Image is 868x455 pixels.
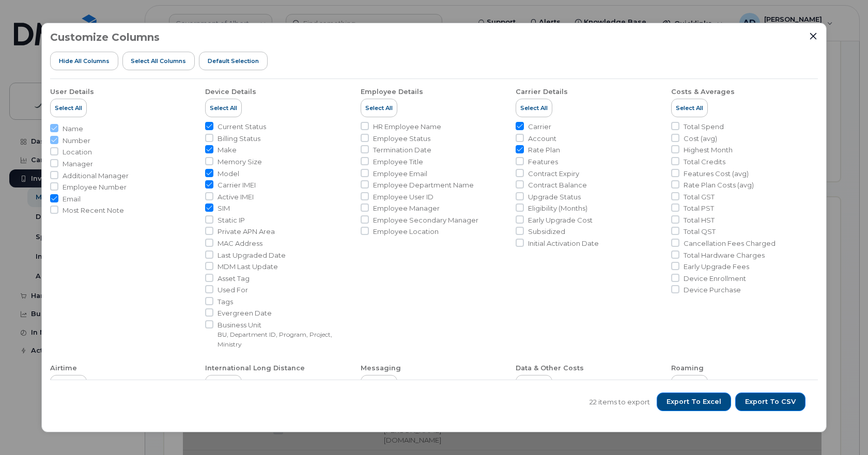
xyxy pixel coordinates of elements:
button: Select All [205,375,242,394]
button: Default Selection [199,52,268,70]
span: Cancellation Fees Charged [684,239,776,248]
span: 22 items to export [590,397,650,407]
span: Business Unit [218,320,352,330]
div: Airtime [50,364,77,373]
span: Device Purchase [684,285,741,295]
button: Close [809,32,818,41]
span: Static IP [218,215,245,225]
span: Number [63,136,90,146]
span: Private APN Area [218,227,275,237]
button: Select All [205,99,242,117]
span: Upgrade Status [528,192,581,202]
span: Cost (avg) [684,134,717,144]
span: Total Credits [684,157,725,167]
span: Employee Secondary Manager [373,215,478,225]
span: Most Recent Note [63,206,124,215]
button: Select All [50,375,87,394]
span: Model [218,169,239,179]
span: Employee Department Name [373,180,474,190]
div: Messaging [361,364,401,373]
span: Email [63,194,81,204]
small: BU, Department ID, Program, Project, Ministry [218,331,332,348]
span: Hide All Columns [59,57,110,65]
span: Total Spend [684,122,724,132]
button: Hide All Columns [50,52,118,70]
span: Employee Email [373,169,427,179]
div: Roaming [671,364,704,373]
span: Early Upgrade Fees [684,262,749,272]
span: Total Hardware Charges [684,250,765,260]
span: Contract Balance [528,180,587,190]
span: Evergreen Date [218,308,272,318]
button: Select All [516,99,552,117]
button: Select All [671,375,708,394]
span: Additional Manager [63,171,129,181]
span: SIM [218,203,230,213]
span: Select All [365,104,393,112]
span: Employee Location [373,227,439,237]
div: International Long Distance [205,364,305,373]
span: Asset Tag [218,274,250,284]
button: Select All [516,375,552,394]
span: Location [63,147,92,157]
span: Export to CSV [745,397,796,406]
span: Employee Title [373,157,423,167]
div: User Details [50,87,94,97]
div: Data & Other Costs [516,364,584,373]
div: Employee Details [361,87,423,97]
span: Device Enrollment [684,274,746,284]
span: Initial Activation Date [528,239,599,248]
span: Employee User ID [373,192,433,202]
button: Select all Columns [122,52,195,70]
button: Export to CSV [735,393,805,411]
h3: Customize Columns [50,32,160,43]
span: Billing Status [218,134,260,144]
span: Contract Expiry [528,169,579,179]
span: Total QST [684,227,716,237]
span: Account [528,134,556,144]
span: Make [218,145,237,155]
button: Select All [361,375,397,394]
span: Total GST [684,192,715,202]
span: Employee Manager [373,203,440,213]
span: Highest Month [684,145,733,155]
span: Active IMEI [218,192,254,202]
span: HR Employee Name [373,122,441,132]
span: Rate Plan [528,145,560,155]
span: Select all Columns [131,57,186,65]
span: Features [528,157,558,167]
span: Select All [210,104,237,112]
span: Tags [218,297,233,307]
span: Total PST [684,203,714,213]
button: Export to Excel [657,393,731,411]
span: Current Status [218,122,266,132]
span: Select All [520,104,548,112]
span: Used For [218,285,248,295]
span: Select All [676,104,703,112]
span: Select All [55,104,82,112]
div: Costs & Averages [671,87,735,97]
span: Memory Size [218,157,262,167]
span: Eligibility (Months) [528,203,587,213]
span: Default Selection [208,57,259,65]
div: Carrier Details [516,87,568,97]
span: Termination Date [373,145,431,155]
button: Select All [50,99,87,117]
span: Employee Status [373,134,430,144]
span: Subsidized [528,227,565,237]
span: Last Upgraded Date [218,250,286,260]
span: MAC Address [218,239,262,248]
div: Device Details [205,87,256,97]
span: Carrier [528,122,551,132]
span: Carrier IMEI [218,180,256,190]
span: Manager [63,159,93,169]
span: Employee Number [63,182,127,192]
span: Total HST [684,215,715,225]
button: Select All [361,99,397,117]
span: Name [63,124,83,134]
span: MDM Last Update [218,262,278,272]
span: Early Upgrade Cost [528,215,593,225]
span: Rate Plan Costs (avg) [684,180,754,190]
button: Select All [671,99,708,117]
span: Export to Excel [667,397,721,406]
